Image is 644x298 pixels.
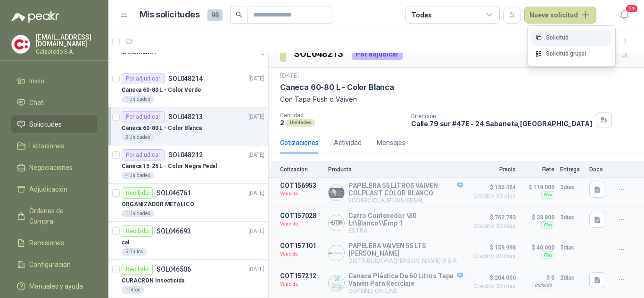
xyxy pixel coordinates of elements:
[329,215,344,231] img: Company Logo
[122,96,154,103] div: 1 Unidades
[411,113,592,120] p: Dirección
[108,107,268,145] a: Por adjudicarSOL048213[DATE] Caneca 60-80 L - Color Blanca2 Unidades
[11,159,97,177] a: Negociaciones
[280,182,322,189] p: COT156953
[294,47,344,61] h3: SOL048213
[280,119,284,127] p: 2
[560,182,584,193] p: 3 días
[168,113,203,120] p: SOL048213
[334,137,362,148] div: Actividad
[531,46,611,62] a: Solicitud grupal
[29,141,64,151] span: Licitaciones
[625,4,638,13] span: 21
[207,9,223,21] span: 98
[328,166,463,173] p: Producto
[616,7,633,24] button: 21
[412,10,431,20] div: Todas
[469,242,516,253] span: $ 159.998
[157,266,191,273] p: SOL046506
[469,193,516,199] span: Crédito 30 días
[108,69,268,107] a: Por adjudicarSOL048214[DATE] Caneca 60-80 L - Color Verde1 Unidades
[280,189,322,199] p: Vencida
[469,283,516,289] span: Crédito 30 días
[122,238,129,247] p: cal
[541,251,554,259] div: Flex
[377,137,405,148] div: Mensajes
[157,190,191,196] p: SOL046761
[108,222,268,260] a: RecibidoSOL046693[DATE] cal5 Bultos
[11,277,97,295] a: Manuales y ayuda
[521,166,554,173] p: Flete
[280,137,319,148] div: Cotizaciones
[248,189,264,198] p: [DATE]
[541,191,554,199] div: Flex
[248,265,264,274] p: [DATE]
[36,34,97,47] p: [EMAIL_ADDRESS][DOMAIN_NAME]
[108,184,268,222] a: RecibidoSOL046761[DATE] ORGANIZADOR METALICO1 Unidades
[329,275,344,291] img: Company Logo
[329,185,344,201] img: Company Logo
[122,149,165,161] div: Por adjudicar
[280,272,322,280] p: COT157212
[280,94,633,105] p: Con Tapa Push o Vaiven
[122,226,153,237] div: Recibido
[560,272,584,283] p: 2 días
[248,113,264,121] p: [DATE]
[11,72,97,90] a: Inicio
[122,162,217,171] p: Caneca 15-25 L - Color Negra Pedal
[29,238,64,248] span: Remisiones
[560,166,584,173] p: Entrega
[248,74,264,83] p: [DATE]
[541,221,554,229] div: Flex
[122,286,144,294] div: 1 litros
[12,35,30,53] img: Company Logo
[280,72,299,81] p: [DATE]
[122,73,165,84] div: Por adjudicar
[524,7,596,24] button: Nueva solicitud
[122,248,147,256] div: 5 Bultos
[560,212,584,223] p: 3 días
[348,182,463,197] p: PAPELERA 55 LITROS VAIVEN COLPLAST COLOR BLANCO
[469,182,516,193] span: $ 150.464
[329,245,344,261] img: Company Logo
[411,120,592,128] p: Calle 79 sur #47E - 24 Sabaneta , [GEOGRAPHIC_DATA]
[122,276,184,285] p: CURACRON Insecticida
[280,250,322,259] p: Vencida
[348,272,463,287] p: Caneca Plástica De 60 Litros Tapa Vaivén Para Reciclaje
[11,202,97,230] a: Órdenes de Compra
[348,197,463,204] p: ECORECICLAJE UNIVERSAL
[122,264,153,275] div: Recibido
[521,182,554,193] p: $ 119.000
[122,124,202,133] p: Caneca 60-80 L - Color Blanca
[521,272,554,283] p: $ 0
[11,256,97,274] a: Configuración
[589,166,608,173] p: Docs
[469,253,516,259] span: Crédito 30 días
[469,223,516,229] span: Crédito 30 días
[140,8,200,22] h1: Mis solicitudes
[29,162,73,173] span: Negociaciones
[348,227,463,234] p: ESTRA
[280,82,394,92] p: Caneca 60-80 L - Color Blanca
[248,227,264,236] p: [DATE]
[108,260,268,298] a: RecibidoSOL046506[DATE] CURACRON Insecticida1 litros
[11,234,97,252] a: Remisiones
[122,86,201,95] p: Caneca 60-80 L - Color Verde
[560,242,584,253] p: 5 días
[11,137,97,155] a: Licitaciones
[280,242,322,250] p: COT157101
[348,212,463,227] p: Carro Contenedor \80 Lt\Blanco\\Emp 1
[348,257,463,264] p: DISTRIBUIDORA [PERSON_NAME] G S.A
[280,280,322,289] p: Vencida
[11,11,59,23] img: Logo peakr
[29,76,44,86] span: Inicio
[521,212,554,223] p: $ 23.800
[29,97,43,108] span: Chat
[348,287,463,294] p: COFEIND ON LINE
[280,166,322,173] p: Cotización
[36,49,97,55] p: Calzatodo S.A.
[531,30,611,46] a: Solicitud
[11,180,97,198] a: Adjudicación
[168,152,203,158] p: SOL048212
[29,184,67,194] span: Adjudicación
